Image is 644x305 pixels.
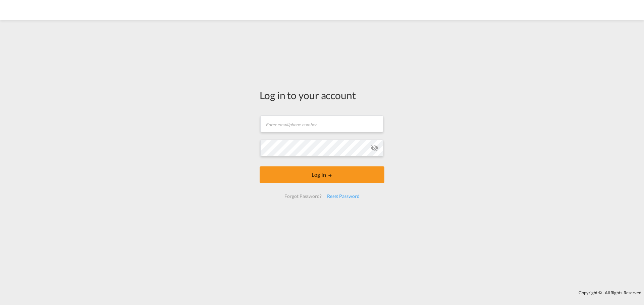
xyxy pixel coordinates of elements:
button: LOGIN [260,166,384,183]
div: Reset Password [324,190,362,202]
div: Forgot Password? [282,190,324,202]
div: Log in to your account [260,88,384,102]
md-icon: icon-eye-off [371,144,379,152]
input: Enter email/phone number [260,116,383,132]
